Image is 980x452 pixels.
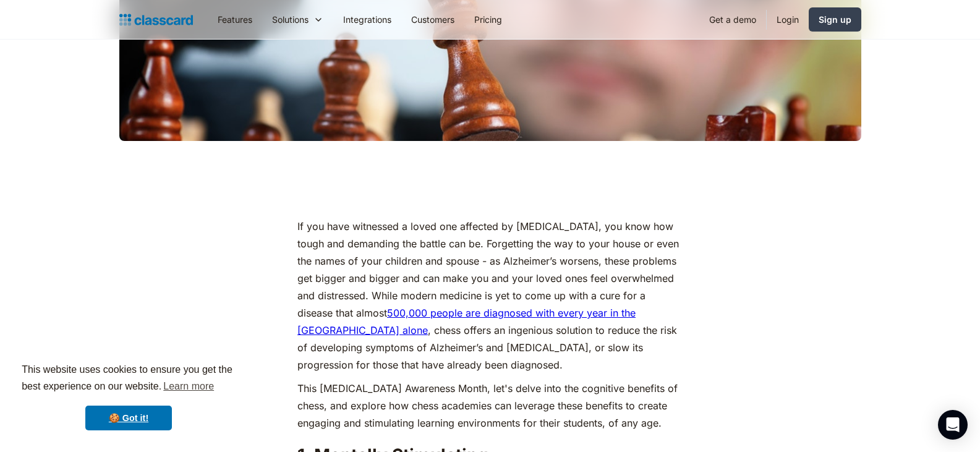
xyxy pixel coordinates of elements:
[297,380,683,432] p: This [MEDICAL_DATA] Awareness Month, let's delve into the cognitive benefits of chess, and explor...
[938,410,968,440] div: Open Intercom Messenger
[819,13,851,26] div: Sign up
[699,6,766,33] a: Get a demo
[297,307,636,336] a: 500,000 people are diagnosed with every year in the [GEOGRAPHIC_DATA] alone
[119,11,193,28] a: home
[208,6,262,33] a: Features
[464,6,512,33] a: Pricing
[161,377,216,396] a: learn more about cookies
[401,6,464,33] a: Customers
[767,6,809,33] a: Login
[333,6,401,33] a: Integrations
[10,351,247,442] div: cookieconsent
[22,362,236,396] span: This website uses cookies to ensure you get the best experience on our website.
[272,13,309,26] div: Solutions
[809,7,861,32] a: Sign up
[297,218,683,373] p: If you have witnessed a loved one affected by [MEDICAL_DATA], you know how tough and demanding th...
[85,406,172,430] a: dismiss cookie message
[262,6,333,33] div: Solutions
